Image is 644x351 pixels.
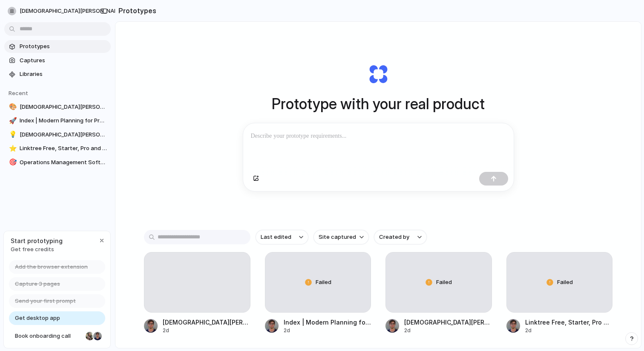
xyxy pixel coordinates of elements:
[15,280,60,288] span: Capture 3 pages
[404,327,492,334] div: 2d
[256,230,308,244] button: Last edited
[9,311,105,325] a: Get desktop app
[261,233,291,241] span: Last edited
[4,40,111,53] a: Prototypes
[284,318,371,327] div: Index | Modern Planning for Product Management
[15,314,60,322] span: Get desktop app
[15,332,82,340] span: Book onboarding call
[92,331,103,341] div: Christian Iacullo
[4,114,111,127] a: 🚀Index | Modern Planning for Product Management
[374,230,427,244] button: Created by
[4,156,111,169] a: 🎯Operations Management Software: SafetyCulture Platform
[272,93,485,115] h1: Prototype with your real product
[284,327,371,334] div: 2d
[11,245,63,254] span: Get free credits
[163,327,250,334] div: 2d
[8,116,16,125] button: 🚀
[404,318,492,327] div: [DEMOGRAPHIC_DATA][PERSON_NAME]
[20,131,107,139] span: [DEMOGRAPHIC_DATA][PERSON_NAME]
[4,101,111,113] a: 🎨[DEMOGRAPHIC_DATA][PERSON_NAME]
[525,327,613,334] div: 2d
[265,252,371,334] a: FailedIndex | Modern Planning for Product Management2d
[15,263,88,271] span: Add the browser extension
[9,102,15,112] div: 🎨
[436,278,452,287] span: Failed
[20,144,107,153] span: Linktree Free, Starter, Pro and Premium Pricing
[4,4,137,18] button: [DEMOGRAPHIC_DATA][PERSON_NAME]
[11,236,63,245] span: Start prototyping
[20,42,107,51] span: Prototypes
[313,230,369,244] button: Site captured
[379,233,409,241] span: Created by
[8,144,16,153] button: ⭐
[8,131,16,139] button: 💡
[20,103,107,111] span: [DEMOGRAPHIC_DATA][PERSON_NAME]
[9,90,28,96] span: Recent
[4,128,111,141] a: 💡[DEMOGRAPHIC_DATA][PERSON_NAME]
[144,252,250,334] a: [DEMOGRAPHIC_DATA][PERSON_NAME]2d
[20,7,124,15] span: [DEMOGRAPHIC_DATA][PERSON_NAME]
[557,278,573,287] span: Failed
[20,158,107,167] span: Operations Management Software: SafetyCulture Platform
[525,318,613,327] div: Linktree Free, Starter, Pro and Premium Pricing
[4,142,111,155] a: ⭐Linktree Free, Starter, Pro and Premium Pricing
[4,54,111,67] a: Captures
[15,297,76,305] span: Send your first prompt
[115,6,156,16] h2: Prototypes
[385,252,492,334] a: Failed[DEMOGRAPHIC_DATA][PERSON_NAME]2d
[9,144,15,154] div: ⭐
[8,158,16,167] button: 🎯
[20,56,107,65] span: Captures
[85,331,95,341] div: Nicole Kubica
[9,157,15,167] div: 🎯
[9,116,15,126] div: 🚀
[316,278,331,287] span: Failed
[20,116,107,125] span: Index | Modern Planning for Product Management
[319,233,356,241] span: Site captured
[9,130,15,139] div: 💡
[163,318,250,327] div: [DEMOGRAPHIC_DATA][PERSON_NAME]
[9,329,105,343] a: Book onboarding call
[506,252,613,334] a: FailedLinktree Free, Starter, Pro and Premium Pricing2d
[8,103,16,111] button: 🎨
[4,68,111,81] a: Libraries
[20,70,107,78] span: Libraries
